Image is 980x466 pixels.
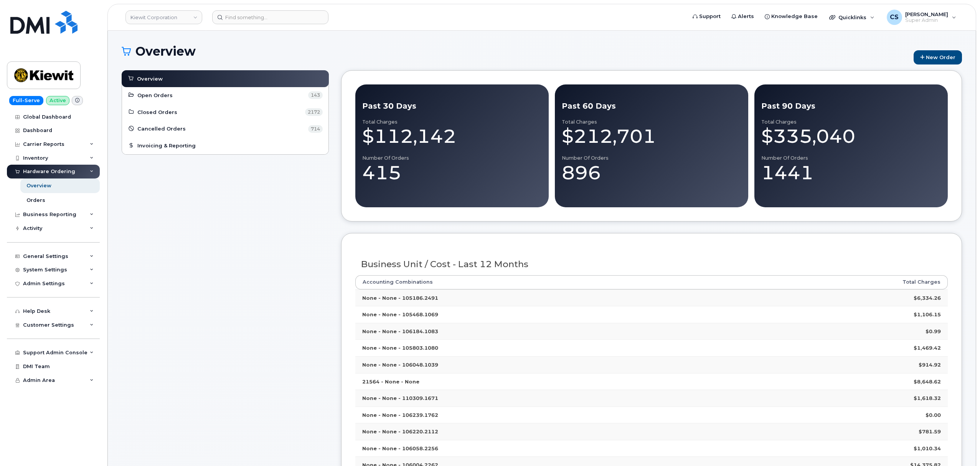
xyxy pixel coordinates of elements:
strong: None - None - 105803.1080 [362,345,438,351]
span: 2172 [305,108,323,116]
div: 896 [562,161,741,184]
span: 143 [308,91,323,99]
th: Accounting Combinations [355,275,730,289]
a: Closed Orders 2172 [128,107,323,117]
strong: $1,618.32 [914,395,941,401]
strong: None - None - 106220.2112 [362,428,438,435]
div: Past 90 Days [761,101,941,112]
a: Open Orders 143 [128,91,323,100]
div: Number of Orders [761,155,941,161]
a: Overview [127,74,323,83]
strong: $781.59 [919,428,941,435]
th: Total Charges [730,275,948,289]
strong: None - None - 105186.2491 [362,295,438,301]
span: 714 [308,125,323,133]
strong: None - None - 106239.1762 [362,412,438,418]
div: Total Charges [362,119,542,125]
div: Past 60 Days [562,101,741,112]
strong: $1,106.15 [914,311,941,317]
strong: 21564 - None - None [362,378,419,385]
strong: $8,648.62 [914,378,941,385]
div: Past 30 Days [362,101,542,112]
span: Closed Orders [137,109,177,116]
a: Invoicing & Reporting [128,141,323,150]
strong: $6,334.26 [914,295,941,301]
div: Total Charges [761,119,941,125]
strong: $0.99 [926,328,941,334]
strong: None - None - 106184.1083 [362,328,438,334]
a: Cancelled Orders 714 [128,124,323,134]
h3: Business Unit / Cost - Last 12 Months [361,259,942,269]
div: Number of Orders [362,155,542,161]
h1: Overview [122,45,910,58]
div: Number of Orders [562,155,741,161]
strong: $914.92 [919,362,941,368]
strong: None - None - 106048.1039 [362,362,438,368]
div: Total Charges [562,119,741,125]
strong: None - None - 110309.1671 [362,395,438,401]
span: Open Orders [137,92,173,99]
div: $335,040 [761,125,941,148]
span: Overview [137,75,163,83]
strong: None - None - 106058.2256 [362,445,438,451]
div: $212,701 [562,125,741,148]
div: 415 [362,161,542,184]
span: Cancelled Orders [137,125,186,132]
span: Invoicing & Reporting [137,142,196,149]
strong: $0.00 [926,412,941,418]
strong: $1,010.34 [914,445,941,451]
strong: None - None - 105468.1069 [362,311,438,317]
strong: $1,469.42 [914,345,941,351]
a: New Order [914,50,962,64]
div: 1441 [761,161,941,184]
div: $112,142 [362,125,542,148]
